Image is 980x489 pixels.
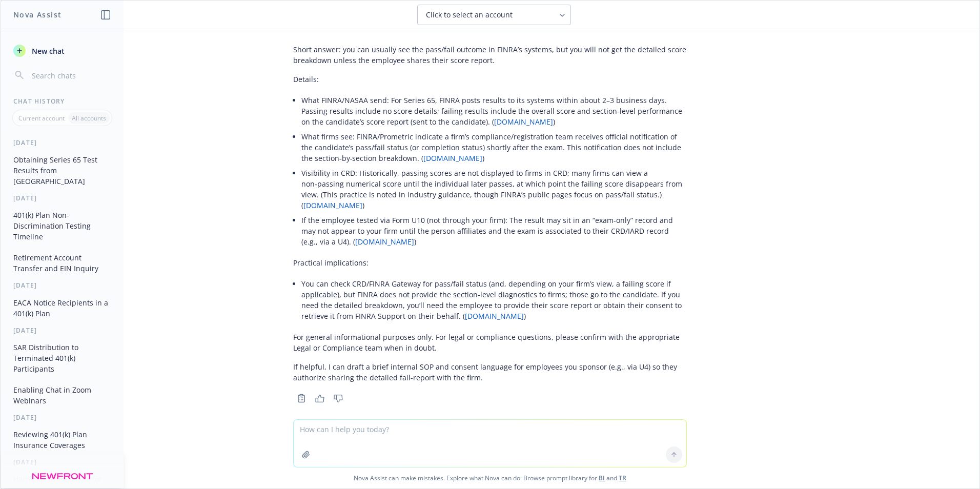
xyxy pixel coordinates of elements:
[293,74,687,85] p: Details:
[9,207,115,245] button: 401(k) Plan Non-Discrimination Testing Timeline
[301,276,687,323] li: You can check CRD/FINRA Gateway for pass/fail status (and, depending on your firm’s view, a faili...
[301,213,687,249] li: If the employee tested via Form U10 (not through your firm): The result may sit in an “exam‑only”...
[1,194,124,202] div: [DATE]
[1,326,124,335] div: [DATE]
[293,257,687,268] p: Practical implications:
[619,474,626,482] a: TR
[9,42,115,60] button: New chat
[293,361,687,383] p: If helpful, I can draft a brief internal SOP and consent language for employees you sponsor (e.g....
[355,237,414,247] a: [DOMAIN_NAME]
[1,458,124,466] div: [DATE]
[301,166,687,213] li: Visibility in CRD: Historically, passing scores are not displayed to firms in CRD; many firms can...
[9,151,115,190] button: Obtaining Series 65 Test Results from [GEOGRAPHIC_DATA]
[13,9,62,20] h1: Nova Assist
[293,44,687,66] p: Short answer: you can usually see the pass/fail outcome in FINRA’s systems, but you will not get ...
[1,281,124,290] div: [DATE]
[465,311,524,321] a: [DOMAIN_NAME]
[303,200,362,210] a: [DOMAIN_NAME]
[301,93,687,129] li: What FINRA/NASAA send: For Series 65, FINRA posts results to its systems within about 2–3 busines...
[599,474,605,482] a: BI
[330,391,346,405] button: Thumbs down
[30,46,65,56] span: New chat
[30,68,111,83] input: Search chats
[1,97,124,106] div: Chat History
[301,129,687,166] li: What firms see: FINRA/Prometric indicate a firm’s compliance/registration team receives official ...
[1,413,124,422] div: [DATE]
[426,10,513,20] span: Click to select an account
[494,117,553,127] a: [DOMAIN_NAME]
[1,138,124,147] div: [DATE]
[293,332,687,353] p: For general informational purposes only. For legal or compliance questions, please confirm with t...
[18,114,65,123] p: Current account
[9,294,115,322] button: EACA Notice Recipients in a 401(k) Plan
[72,114,106,123] p: All accounts
[5,467,975,488] span: Nova Assist can make mistakes. Explore what Nova can do: Browse prompt library for and
[9,249,115,277] button: Retirement Account Transfer and EIN Inquiry
[417,5,571,25] button: Click to select an account
[423,153,482,163] a: [DOMAIN_NAME]
[9,426,115,454] button: Reviewing 401(k) Plan Insurance Coverages
[297,394,306,403] svg: Copy to clipboard
[9,381,115,409] button: Enabling Chat in Zoom Webinars
[9,339,115,377] button: SAR Distribution to Terminated 401(k) Participants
